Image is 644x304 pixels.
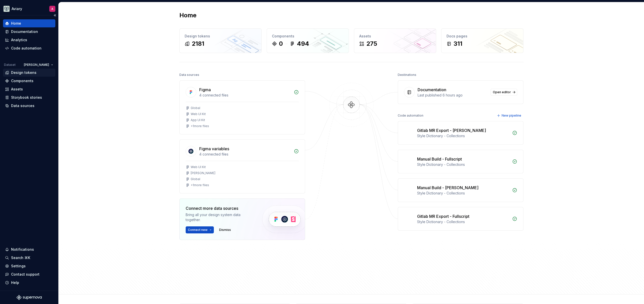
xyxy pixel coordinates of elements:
a: Design tokens2181 [179,28,262,53]
div: Global [191,106,200,110]
span: Connect new [188,228,208,232]
div: A [51,7,53,11]
div: Style Dictionary - Collections [417,162,509,167]
div: Aviary [12,6,22,11]
a: Open editor [491,89,517,96]
div: Documentation [418,87,446,93]
button: Contact support [3,270,55,278]
div: Contact support [11,272,39,277]
div: Analytics [11,37,27,42]
div: Docs pages [447,34,518,39]
div: Design tokens [11,70,36,75]
div: 275 [366,40,377,48]
img: 256e2c79-9abd-4d59-8978-03feab5a3943.png [4,6,10,12]
a: Figma variables4 connected filesWeb UI Kit[PERSON_NAME]Global+1more files [179,139,305,193]
a: Code automation [3,44,55,52]
span: New pipeline [502,114,521,118]
button: New pipeline [495,112,524,119]
div: Assets [359,34,431,39]
div: Storybook stories [11,95,42,100]
a: Analytics [3,36,55,44]
div: Manual Build - [PERSON_NAME] [417,185,478,191]
div: 494 [297,40,309,48]
a: Home [3,19,55,27]
div: Settings [11,264,26,269]
h2: Home [179,11,196,19]
div: Bring all your design system data together. [186,212,254,222]
div: 311 [454,40,462,48]
div: Design tokens [185,34,256,39]
div: 4 connected files [199,93,291,98]
div: 4 connected files [199,152,291,157]
span: Dismiss [219,228,231,232]
div: Code automation [398,112,423,119]
span: Open editor [493,90,511,94]
button: Help [3,279,55,287]
div: Help [11,280,19,285]
div: 0 [279,40,283,48]
div: Code automation [11,46,42,51]
div: Data sources [179,71,199,78]
div: + 1 more files [191,183,209,187]
a: Assets275 [354,28,436,53]
a: Docs pages311 [441,28,524,53]
div: App UI Kit [191,118,205,122]
div: Style Dictionary - Collections [417,133,509,138]
div: 2181 [192,40,204,48]
div: Destinations [398,71,416,78]
button: Search ⌘K [3,254,55,262]
div: Figma variables [199,146,229,152]
a: Settings [3,262,55,270]
a: Design tokens [3,69,55,77]
div: Web UI Kit [191,112,206,116]
div: Dataset [4,63,16,67]
a: Data sources [3,102,55,110]
div: Components [11,78,33,83]
div: Global [191,177,200,181]
div: Data sources [11,103,34,108]
div: Last published 6 hours ago [418,93,488,98]
button: [PERSON_NAME] [22,61,55,68]
div: Notifications [11,247,34,252]
a: Figma4 connected filesGlobalWeb UI KitApp UI Kit+1more files [179,80,305,134]
div: Manual Build - Fullscript [417,156,462,162]
a: Components [3,77,55,85]
button: Dismiss [217,226,233,233]
button: Collapse sidebar [51,12,58,19]
div: Components [272,34,344,39]
div: Gitlab MR Export - Fullscript [417,213,469,219]
svg: Supernova Logo [17,295,42,300]
div: Style Dictionary - Collections [417,191,509,196]
a: Documentation [3,28,55,36]
div: Home [11,21,21,26]
a: Components0494 [267,28,349,53]
div: Search ⌘K [11,255,30,260]
div: Assets [11,87,23,92]
button: Connect new [186,226,214,233]
button: Notifications [3,245,55,254]
div: Style Dictionary - Collections [417,219,509,224]
div: Gitlab MR Export - [PERSON_NAME] [417,127,486,133]
div: Figma [199,87,211,93]
div: Web UI Kit [191,165,206,169]
div: Connect more data sources [186,205,254,211]
a: Storybook stories [3,93,55,102]
span: [PERSON_NAME] [24,63,49,67]
button: AviaryA [1,3,57,14]
div: [PERSON_NAME] [191,171,215,175]
div: + 1 more files [191,124,209,128]
div: Documentation [11,29,38,34]
a: Assets [3,85,55,93]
